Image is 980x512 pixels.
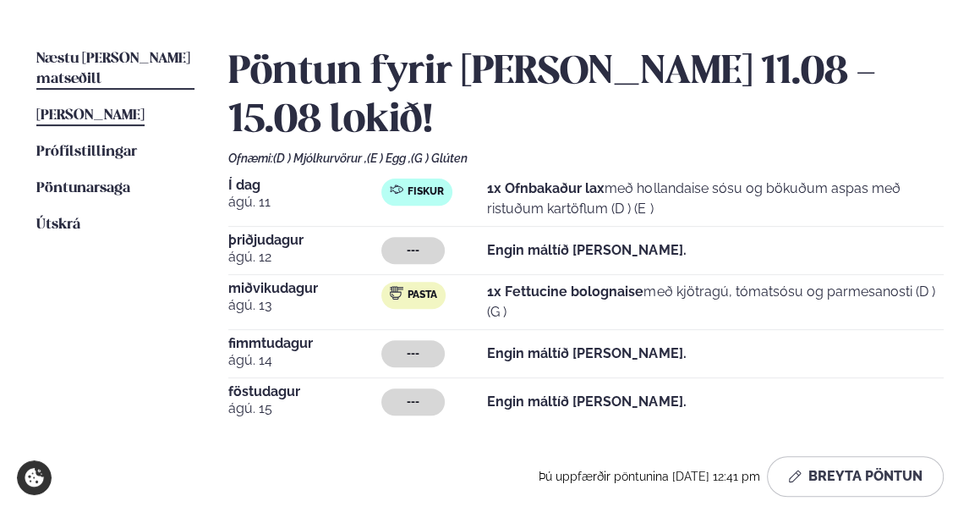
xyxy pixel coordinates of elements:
span: ágú. 11 [228,192,381,212]
span: (E ) Egg , [367,151,411,165]
span: --- [407,347,419,361]
span: fimmtudagur [228,337,381,350]
span: (D ) Mjólkurvörur , [273,151,367,165]
a: Næstu [PERSON_NAME] matseðill [36,49,194,90]
span: ágú. 13 [228,295,381,316]
img: pasta.svg [390,286,403,300]
span: Pasta [408,289,437,302]
strong: Engin máltíð [PERSON_NAME]. [487,345,686,361]
div: Ofnæmi: [228,151,943,165]
span: Pöntunarsaga [36,181,130,195]
p: með kjötragú, tómatsósu og parmesanosti (D ) (G ) [487,282,943,322]
span: ágú. 12 [228,247,381,267]
span: Næstu [PERSON_NAME] matseðill [36,52,190,86]
span: --- [407,395,419,409]
span: [PERSON_NAME] [36,108,145,123]
strong: Engin máltíð [PERSON_NAME]. [487,242,686,258]
span: Þú uppfærðir pöntunina [DATE] 12:41 pm [539,470,760,483]
a: Pöntunarsaga [36,179,130,199]
strong: 1x Fettucine bolognaise [487,284,643,300]
span: Prófílstillingar [36,145,137,159]
span: þriðjudagur [228,234,381,247]
img: fish.svg [390,183,403,196]
strong: 1x Ofnbakaður lax [487,180,605,196]
span: --- [407,244,419,257]
button: Breyta Pöntun [767,456,944,497]
strong: Engin máltíð [PERSON_NAME]. [487,394,686,410]
span: ágú. 15 [228,399,381,419]
span: föstudagur [228,385,381,399]
p: með hollandaise sósu og bökuðum aspas með ristuðum kartöflum (D ) (E ) [487,179,943,219]
a: Prófílstillingar [36,142,137,162]
a: [PERSON_NAME] [36,106,145,126]
a: Cookie settings [17,460,52,495]
span: Fiskur [408,185,444,199]
a: Útskrá [36,215,80,235]
span: (G ) Glúten [411,151,468,165]
span: Útskrá [36,217,80,232]
span: ágú. 14 [228,350,381,371]
h2: Pöntun fyrir [PERSON_NAME] 11.08 - 15.08 lokið! [228,49,943,144]
span: Í dag [228,179,381,192]
span: miðvikudagur [228,282,381,295]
